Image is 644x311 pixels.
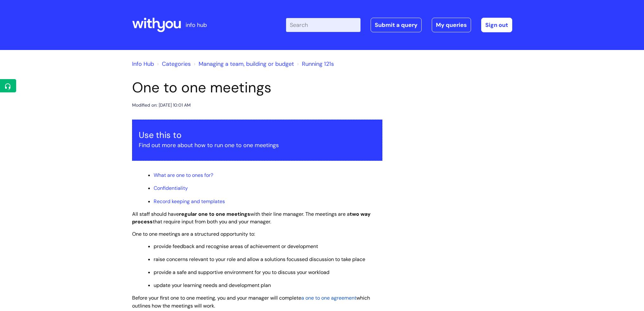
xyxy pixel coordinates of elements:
[132,295,301,301] span: Before your first one to one meeting, you and your manager will complete
[154,185,188,191] a: Confidentiality
[296,59,334,69] li: Running 121s
[432,18,471,32] a: My queries
[186,20,207,30] p: info hub
[156,59,191,69] li: Solution home
[286,18,512,32] div: | -
[154,269,329,276] span: provide a safe and supportive environment for you to discuss your workload
[302,60,334,68] a: Running 121s
[132,231,255,237] span: One to one meetings are a structured opportunity to:
[132,295,370,309] span: which outlines how the meetings will work.
[132,211,371,225] span: All staff should have with their line manager. The meetings are a that require input from both yo...
[132,101,191,109] div: Modified on: [DATE] 10:01 AM
[139,140,376,150] p: Find out more about how to run one to one meetings
[154,243,318,250] span: provide feedback and recognise areas of achievement or development
[481,18,512,32] a: Sign out
[162,60,191,68] a: Categories
[154,256,365,263] span: raise concerns relevant to your role and allow a solutions focussed discussion to take place
[286,18,360,32] input: Search
[371,18,422,32] a: Submit a query
[154,172,213,178] a: What are one to ones for?
[301,295,356,301] a: a one to one agreement
[132,79,382,96] h1: One to one meetings
[132,60,154,68] a: Info Hub
[179,211,250,217] strong: regular one to one meetings
[192,59,294,69] li: Managing a team, building or budget
[139,130,376,140] h3: Use this to
[199,60,294,68] a: Managing a team, building or budget
[154,282,271,289] span: update your learning needs and development plan
[154,198,225,205] a: Record keeping and templates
